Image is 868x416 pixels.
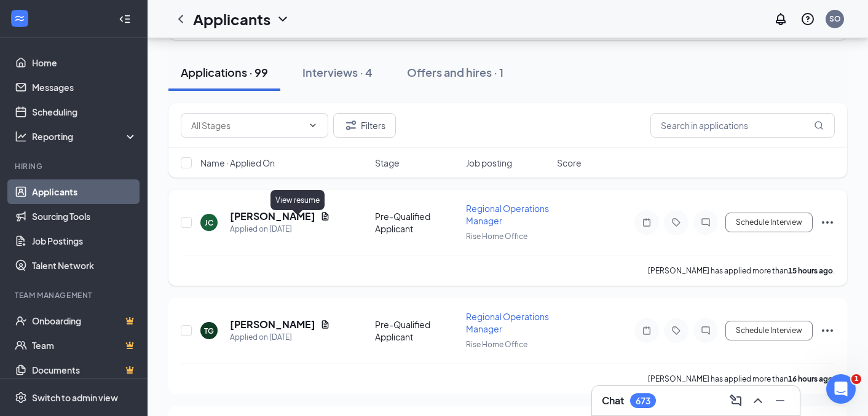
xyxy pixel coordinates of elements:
svg: Document [320,320,330,329]
button: ChevronUp [748,391,768,410]
input: Search in applications [650,113,835,138]
div: Interviews · 4 [302,65,373,80]
div: JC [205,218,213,228]
div: Applied on [DATE] [230,223,330,235]
a: Applicants [32,179,137,204]
span: Regional Operations Manager [466,203,549,226]
svg: ChevronDown [275,12,290,26]
svg: Settings [15,391,27,404]
iframe: Intercom live chat [826,374,856,404]
span: 1 [851,374,861,384]
svg: QuestionInfo [800,12,815,26]
svg: Note [639,218,654,227]
svg: Note [639,326,654,336]
div: TG [204,326,214,336]
svg: Filter [344,118,358,133]
svg: ChevronUp [751,393,765,408]
span: Rise Home Office [466,232,527,241]
span: Job posting [466,157,512,169]
a: DocumentsCrown [32,358,137,382]
a: TeamCrown [32,333,137,358]
input: All Stages [191,119,303,132]
span: Regional Operations Manager [466,311,549,334]
a: Job Postings [32,229,137,253]
button: ComposeMessage [726,391,746,410]
svg: WorkstreamLogo [14,12,26,25]
svg: Ellipses [820,323,835,338]
p: [PERSON_NAME] has applied more than . [648,265,835,276]
svg: Minimize [773,393,787,408]
svg: MagnifyingGlass [814,120,824,130]
div: Pre-Qualified Applicant [375,318,459,343]
a: Messages [32,75,137,100]
span: Stage [375,157,400,169]
a: Scheduling [32,100,137,124]
svg: Analysis [15,130,27,143]
h1: Applicants [193,9,270,29]
div: Team Management [15,290,135,300]
button: Schedule Interview [725,321,813,340]
div: 673 [636,396,650,406]
div: Switch to admin view [32,391,118,404]
svg: Notifications [773,12,788,26]
b: 16 hours ago [788,374,833,383]
div: Offers and hires · 1 [407,65,503,80]
div: Hiring [15,161,135,171]
svg: ChatInactive [698,326,713,336]
svg: ChevronLeft [173,12,188,26]
h3: Chat [602,394,624,407]
span: Rise Home Office [466,340,527,349]
svg: Collapse [119,13,131,25]
button: Minimize [770,391,790,410]
h5: [PERSON_NAME] [230,210,315,223]
div: Applications · 99 [181,65,268,80]
a: Sourcing Tools [32,204,137,229]
svg: Tag [669,218,684,227]
svg: Ellipses [820,215,835,230]
a: Home [32,50,137,75]
h5: [PERSON_NAME] [230,318,315,331]
span: Name · Applied On [200,157,275,169]
button: Filter Filters [333,113,396,138]
a: OnboardingCrown [32,308,137,333]
svg: ChatInactive [698,218,713,227]
svg: ChevronDown [308,120,318,130]
div: View resume [270,190,325,210]
div: Reporting [32,130,138,143]
div: SO [829,14,841,24]
button: Schedule Interview [725,213,813,232]
a: Talent Network [32,253,137,278]
svg: Tag [669,326,684,336]
svg: ComposeMessage [728,393,743,408]
b: 15 hours ago [788,266,833,275]
div: Applied on [DATE] [230,331,330,343]
svg: Document [320,211,330,221]
p: [PERSON_NAME] has applied more than . [648,374,835,384]
div: Pre-Qualified Applicant [375,210,459,235]
span: Score [557,157,582,169]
